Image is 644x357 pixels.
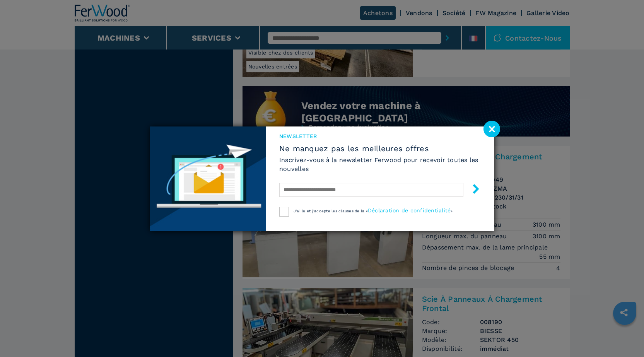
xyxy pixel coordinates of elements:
[368,207,451,214] a: Déclaration de confidentialité
[279,155,481,173] h6: Inscrivez-vous à la newsletter Ferwood pour recevoir toutes les nouvelles
[463,181,481,199] button: submit-button
[279,144,481,153] span: Ne manquez pas les meilleures offres
[451,209,453,213] span: »
[279,132,481,140] span: Newsletter
[294,209,368,213] span: J'ai lu et j'accepte les clauses de la «
[150,126,266,231] img: Newsletter image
